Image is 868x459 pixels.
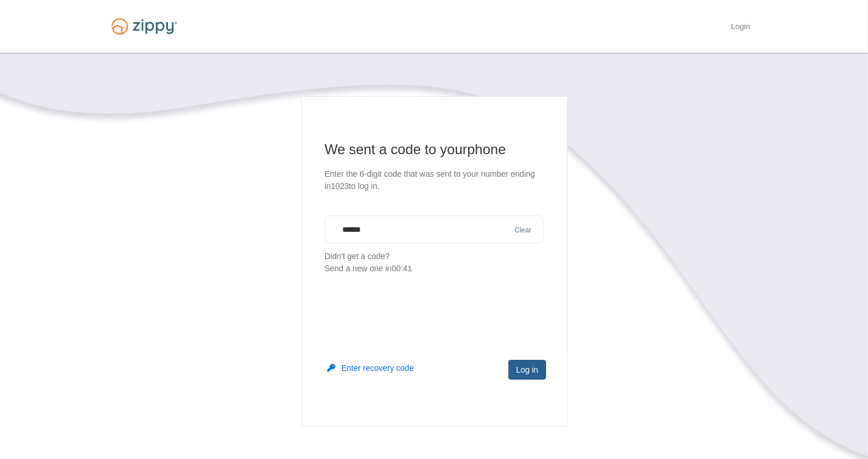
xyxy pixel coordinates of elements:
[325,250,544,275] p: Didn't get a code?
[508,360,545,380] button: Log in
[328,362,414,374] button: Enter recovery code
[511,225,535,236] button: Clear
[325,168,544,192] p: Enter the 6-digit code that was sent to your number ending in 1023 to log in.
[325,263,544,275] div: Send a new one in 00:41
[325,140,544,159] h1: We sent a code to your phone
[104,13,184,40] img: Logo
[731,22,750,34] a: Login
